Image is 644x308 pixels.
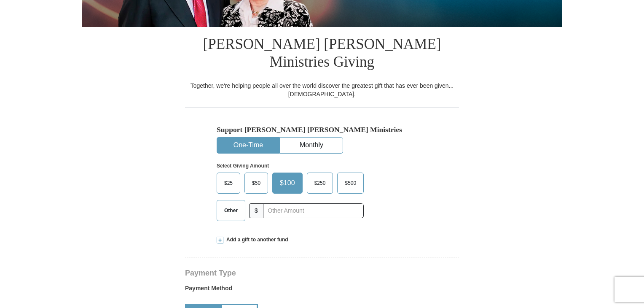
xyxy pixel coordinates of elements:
[276,177,299,189] span: $100
[185,27,459,81] h1: [PERSON_NAME] [PERSON_NAME] Ministries Giving
[217,163,269,169] strong: Select Giving Amount
[249,203,263,218] span: $
[185,270,459,276] h4: Payment Type
[280,138,343,153] button: Monthly
[185,81,459,98] div: Together, we're helping people all over the world discover the greatest gift that has ever been g...
[217,138,279,153] button: One-Time
[341,177,360,189] span: $500
[263,203,364,218] input: Other Amount
[223,236,288,243] span: Add a gift to another fund
[220,177,237,189] span: $25
[310,177,330,189] span: $250
[217,125,427,134] h5: Support [PERSON_NAME] [PERSON_NAME] Ministries
[185,284,459,297] label: Payment Method
[220,204,242,217] span: Other
[248,177,265,189] span: $50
